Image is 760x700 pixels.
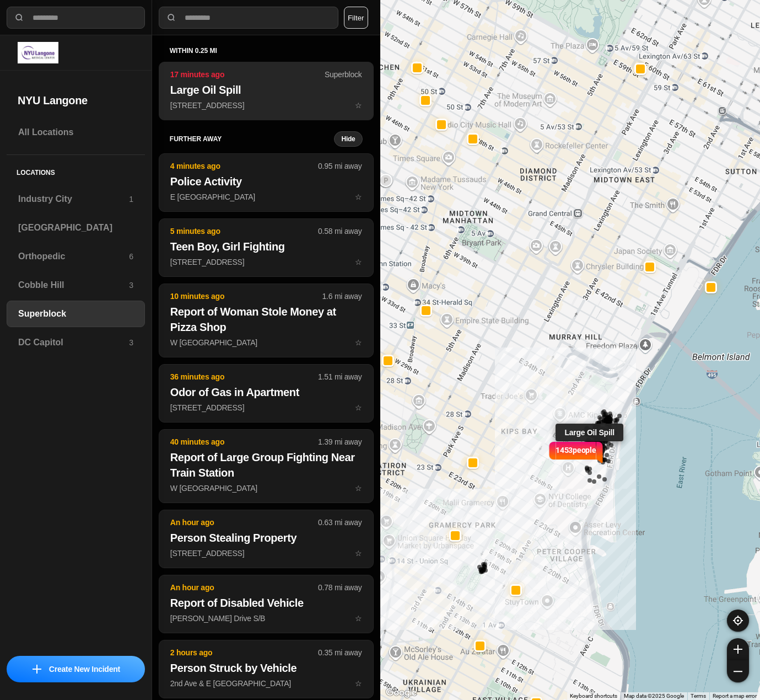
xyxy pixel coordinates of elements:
p: 2nd Ave & E [GEOGRAPHIC_DATA] [170,678,362,689]
a: 36 minutes ago1.51 mi awayOdor of Gas in Apartment[STREET_ADDRESS]star [159,403,374,412]
button: Keyboard shortcuts [570,692,617,700]
h3: Superblock [18,307,133,320]
h5: Locations [7,155,145,186]
p: [STREET_ADDRESS] [170,257,362,268]
h3: Industry City [18,193,129,206]
a: Cobble Hill3 [7,272,145,298]
h2: Person Struck by Vehicle [170,660,362,676]
span: star [355,549,362,558]
h5: within 0.25 mi [170,46,363,55]
p: An hour ago [170,517,318,528]
p: 6 [129,251,133,262]
button: 2 hours ago0.35 mi awayPerson Struck by Vehicle2nd Ave & E [GEOGRAPHIC_DATA]star [159,640,374,698]
a: Orthopedic6 [7,243,145,270]
p: [PERSON_NAME] Drive S/B [170,613,362,624]
a: 17 minutes agoSuperblockLarge Oil Spill[STREET_ADDRESS]star [159,100,374,110]
p: 1.6 mi away [322,291,362,302]
p: [STREET_ADDRESS] [170,548,362,559]
span: star [355,679,362,688]
button: Filter [344,7,368,29]
button: An hour ago0.78 mi awayReport of Disabled Vehicle[PERSON_NAME] Drive S/Bstar [159,575,374,633]
h2: Person Stealing Property [170,530,362,546]
h3: Orthopedic [18,250,129,263]
p: 4 minutes ago [170,161,318,172]
a: [GEOGRAPHIC_DATA] [7,215,145,241]
p: [STREET_ADDRESS] [170,402,362,413]
span: Map data ©2025 Google [624,693,684,699]
p: 0.63 mi away [318,517,362,528]
a: Report a map error [713,693,757,699]
p: Superblock [325,69,362,80]
h2: Report of Woman Stole Money at Pizza Shop [170,304,362,335]
button: iconCreate New Incident [7,656,145,682]
img: icon [33,665,41,674]
p: 0.95 mi away [318,161,362,172]
h3: Cobble Hill [18,279,129,292]
a: DC Capitol3 [7,329,145,356]
img: recenter [733,616,743,626]
p: 1.51 mi away [318,371,362,382]
h2: Report of Disabled Vehicle [170,595,362,611]
h2: NYU Langone [18,93,134,108]
div: Large Oil Spill [556,423,623,441]
button: Hide [334,131,362,147]
a: 40 minutes ago1.39 mi awayReport of Large Group Fighting Near Train StationW [GEOGRAPHIC_DATA]star [159,483,374,493]
small: Hide [341,135,355,143]
p: 36 minutes ago [170,371,318,382]
h2: Police Activity [170,174,362,189]
span: star [355,258,362,266]
h2: Teen Boy, Girl Fighting [170,239,362,254]
p: 2 hours ago [170,647,318,658]
span: star [355,193,362,201]
a: 5 minutes ago0.58 mi awayTeen Boy, Girl Fighting[STREET_ADDRESS]star [159,257,374,266]
a: Industry City1 [7,186,145,212]
button: 36 minutes ago1.51 mi awayOdor of Gas in Apartment[STREET_ADDRESS]star [159,364,374,423]
p: Create New Incident [49,664,120,675]
p: [STREET_ADDRESS] [170,100,362,111]
a: An hour ago0.63 mi awayPerson Stealing Property[STREET_ADDRESS]star [159,548,374,558]
img: search [166,12,177,23]
h2: Large Oil Spill [170,82,362,98]
p: 17 minutes ago [170,69,325,80]
p: 0.58 mi away [318,226,362,237]
button: 17 minutes agoSuperblockLarge Oil Spill[STREET_ADDRESS]star [159,62,374,120]
p: W [GEOGRAPHIC_DATA] [170,337,362,348]
p: 3 [129,280,133,291]
span: star [355,403,362,412]
p: W [GEOGRAPHIC_DATA] [170,483,362,494]
a: 4 minutes ago0.95 mi awayPolice ActivityE [GEOGRAPHIC_DATA]star [159,192,374,201]
h2: Odor of Gas in Apartment [170,384,362,400]
button: zoom-in [727,638,749,660]
a: 10 minutes ago1.6 mi awayReport of Woman Stole Money at Pizza ShopW [GEOGRAPHIC_DATA]star [159,338,374,347]
h3: DC Capitol [18,336,129,349]
button: recenter [727,610,749,632]
span: star [355,484,362,493]
span: star [355,101,362,110]
a: All Locations [7,119,145,146]
img: notch [547,440,556,464]
p: 3 [129,337,133,348]
button: zoom-out [727,660,749,682]
img: zoom-out [734,667,742,676]
p: 40 minutes ago [170,436,318,447]
a: Terms (opens in new tab) [691,693,706,699]
span: star [355,614,362,623]
button: 40 minutes ago1.39 mi awayReport of Large Group Fighting Near Train StationW [GEOGRAPHIC_DATA]star [159,429,374,503]
p: 1.39 mi away [318,436,362,447]
a: 2 hours ago0.35 mi awayPerson Struck by Vehicle2nd Ave & E [GEOGRAPHIC_DATA]star [159,678,374,688]
p: 1 [129,194,133,205]
p: An hour ago [170,582,318,593]
span: star [355,338,362,347]
h2: Report of Large Group Fighting Near Train Station [170,450,362,480]
img: zoom-in [734,645,742,654]
button: An hour ago0.63 mi awayPerson Stealing Property[STREET_ADDRESS]star [159,510,374,568]
a: Open this area in Google Maps (opens a new window) [383,686,419,700]
p: 0.78 mi away [318,582,362,593]
h3: [GEOGRAPHIC_DATA] [18,221,133,234]
a: Superblock [7,301,145,327]
h3: All Locations [18,126,133,139]
a: An hour ago0.78 mi awayReport of Disabled Vehicle[PERSON_NAME] Drive S/Bstar [159,613,374,623]
p: 5 minutes ago [170,226,318,237]
img: logo [18,42,58,63]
